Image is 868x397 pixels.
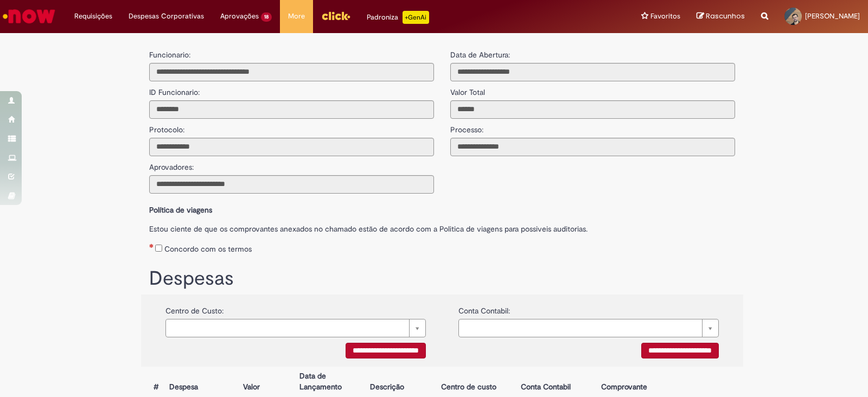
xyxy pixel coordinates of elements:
h1: Despesas [149,268,735,290]
span: Aprovações [220,11,259,22]
label: Estou ciente de que os comprovantes anexados no chamado estão de acordo com a Politica de viagens... [149,218,735,234]
a: Limpar campo {0} [165,319,426,337]
span: Rascunhos [706,11,745,21]
img: ServiceNow [1,5,57,27]
div: Padroniza [367,11,429,24]
span: Favoritos [650,11,680,22]
label: Centro de Custo: [165,300,224,316]
label: Processo: [450,119,483,135]
img: click_logo_yellow_360x200.png [321,8,350,24]
label: Data de Abertura: [450,49,510,60]
span: [PERSON_NAME] [805,11,860,21]
span: More [288,11,305,22]
label: Concordo com os termos [164,244,252,254]
span: 18 [261,12,272,22]
p: +GenAi [403,11,429,24]
label: ID Funcionario: [149,81,200,98]
b: Política de viagens [149,205,212,215]
label: Conta Contabil: [458,300,510,316]
a: Limpar campo {0} [458,319,719,337]
label: Protocolo: [149,119,184,135]
span: Despesas Corporativas [129,11,204,22]
span: Requisições [74,11,112,22]
label: Valor Total [450,81,485,98]
label: Aprovadores: [149,156,194,172]
label: Funcionario: [149,49,190,60]
a: Rascunhos [697,11,745,22]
